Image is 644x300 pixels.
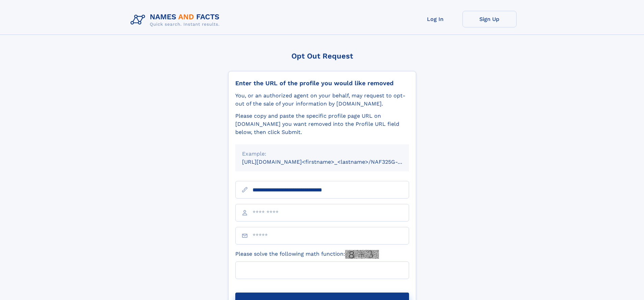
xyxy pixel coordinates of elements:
div: Opt Out Request [228,52,416,60]
div: Enter the URL of the profile you would like removed [235,79,409,87]
label: Please solve the following math function: [235,250,379,259]
div: Please copy and paste the specific profile page URL on [DOMAIN_NAME] you want removed into the Pr... [235,112,409,136]
a: Log In [408,11,462,27]
div: You, or an authorized agent on your behalf, may request to opt-out of the sale of your informatio... [235,92,409,108]
small: [URL][DOMAIN_NAME]<firstname>_<lastname>/NAF325G-xxxxxxxx [242,159,422,165]
a: Sign Up [462,11,517,27]
img: Logo Names and Facts [128,11,225,29]
div: Example: [242,150,402,158]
